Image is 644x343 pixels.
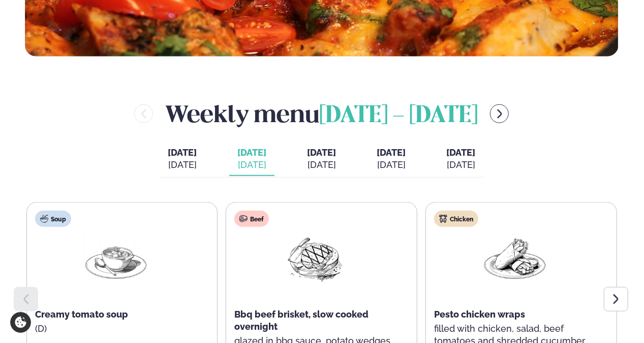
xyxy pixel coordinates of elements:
[446,159,475,171] div: [DATE]
[10,312,31,333] a: Cookie settings
[160,142,205,176] button: [DATE] [DATE]
[307,159,336,171] div: [DATE]
[35,211,71,227] div: Soup
[434,211,478,227] div: Chicken
[239,215,248,223] img: beef.svg
[377,147,406,158] span: [DATE]
[134,104,153,123] button: menu-btn-left
[434,309,525,320] span: Pesto chicken wraps
[35,309,128,320] span: Creamy tomato soup
[234,309,369,332] span: Bbq beef brisket, slow cooked overnight
[35,323,197,335] p: (D)
[482,235,547,282] img: Wraps.png
[490,104,509,123] button: menu-btn-right
[83,235,148,282] img: Soup.png
[40,215,48,223] img: soup.svg
[377,159,406,171] div: [DATE]
[299,142,344,176] button: [DATE] [DATE]
[307,147,336,158] span: [DATE]
[283,235,348,282] img: Beef-Meat.png
[234,211,269,227] div: Beef
[319,105,478,127] span: [DATE] - [DATE]
[237,147,266,159] span: [DATE]
[168,159,197,171] div: [DATE]
[237,159,266,171] div: [DATE]
[446,147,475,158] span: [DATE]
[438,142,483,176] button: [DATE] [DATE]
[229,142,274,176] button: [DATE] [DATE]
[369,142,414,176] button: [DATE] [DATE]
[165,97,478,130] h2: Weekly menu
[168,147,197,158] span: [DATE]
[439,215,447,223] img: chicken.svg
